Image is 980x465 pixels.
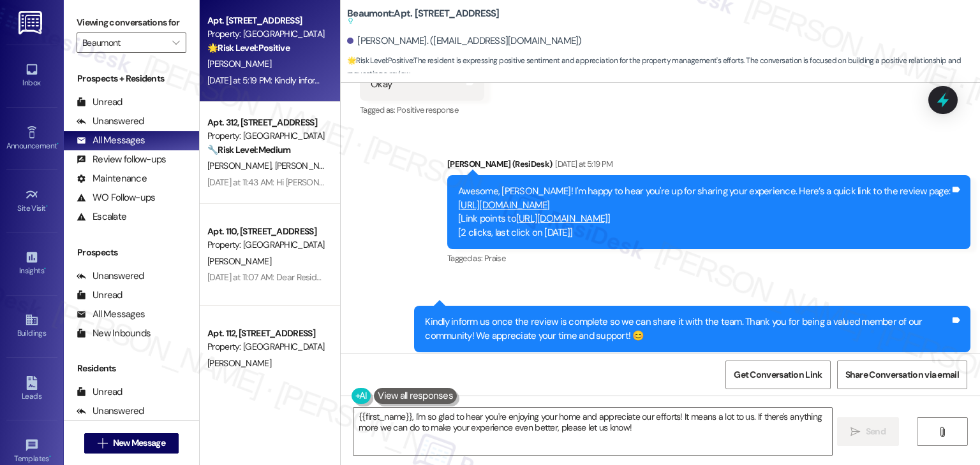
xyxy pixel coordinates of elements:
[207,340,325,354] div: Property: [GEOGRAPHIC_DATA]
[837,417,899,446] button: Send
[6,372,57,406] a: Leads
[77,269,144,283] div: Unanswered
[207,225,325,238] div: Apt. 110, [STREET_ADDRESS]
[371,78,392,91] div: Okay
[77,308,145,321] div: All Messages
[77,404,144,418] div: Unanswered
[347,55,413,66] strong: 🌟 Risk Level: Positive
[77,13,186,32] label: Viewing conversations for
[207,160,275,171] span: [PERSON_NAME]
[64,362,199,375] div: Residents
[6,59,57,93] a: Inbox
[113,436,165,450] span: New Message
[347,34,582,48] div: [PERSON_NAME]. ([EMAIL_ADDRESS][DOMAIN_NAME])
[937,427,947,437] i: 
[447,157,970,175] div: [PERSON_NAME] (ResiDesk)
[64,72,199,85] div: Prospects + Residents
[6,184,57,218] a: Site Visit •
[207,42,290,54] strong: 🌟 Risk Level: Positive
[77,134,145,147] div: All Messages
[49,452,51,461] span: •
[207,129,325,143] div: Property: [GEOGRAPHIC_DATA]
[734,368,822,382] span: Get Conversation Link
[207,357,271,369] span: [PERSON_NAME]
[845,368,959,382] span: Share Conversation via email
[46,202,48,211] span: •
[207,116,325,129] div: Apt. 312, [STREET_ADDRESS]
[484,253,505,264] span: Praise
[172,38,179,48] i: 
[77,210,126,224] div: Escalate
[64,246,199,259] div: Prospects
[6,247,57,281] a: Insights •
[77,115,144,128] div: Unanswered
[98,438,107,448] i: 
[207,14,325,27] div: Apt. [STREET_ADDRESS]
[57,139,59,148] span: •
[77,191,155,204] div: WO Follow-ups
[6,309,57,343] a: Buildings
[207,27,325,41] div: Property: [GEOGRAPHIC_DATA]
[207,238,325,252] div: Property: [GEOGRAPHIC_DATA]
[414,352,970,371] div: Tagged as:
[347,7,500,28] b: Beaumont: Apt. [STREET_ADDRESS]
[360,101,484,119] div: Tagged as:
[207,327,325,340] div: Apt. 112, [STREET_ADDRESS]
[77,172,147,185] div: Maintenance
[19,11,45,34] img: ResiDesk Logo
[207,255,271,267] span: [PERSON_NAME]
[837,361,967,389] button: Share Conversation via email
[77,153,166,166] div: Review follow-ups
[77,327,151,340] div: New Inbounds
[275,160,339,171] span: [PERSON_NAME]
[353,408,831,455] textarea: {{first_name}}, I'm so glad to hear you're enjoying your home and appreciate our efforts! It mean...
[207,144,290,155] strong: 🔧 Risk Level: Medium
[447,249,970,268] div: Tagged as:
[725,361,830,389] button: Get Conversation Link
[425,315,950,343] div: Kindly inform us once the review is complete so we can share it with the team. Thank you for bein...
[44,264,46,273] span: •
[77,289,122,302] div: Unread
[82,32,166,53] input: All communities
[77,385,122,399] div: Unread
[397,104,458,115] span: Positive response
[552,157,612,171] div: [DATE] at 5:19 PM
[77,96,122,109] div: Unread
[458,199,550,211] a: [URL][DOMAIN_NAME]
[207,58,271,69] span: [PERSON_NAME]
[347,54,980,82] span: : The resident is expressing positive sentiment and appreciation for the property management's ef...
[84,433,179,454] button: New Message
[850,427,860,437] i: 
[516,212,608,225] a: [URL][DOMAIN_NAME]
[207,75,932,86] div: [DATE] at 5:19 PM: Kindly inform us once the review is complete so we can share it with the team....
[458,185,950,240] div: Awesome, [PERSON_NAME]! I'm happy to hear you're up for sharing your experience. Here’s a quick l...
[866,425,886,438] span: Send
